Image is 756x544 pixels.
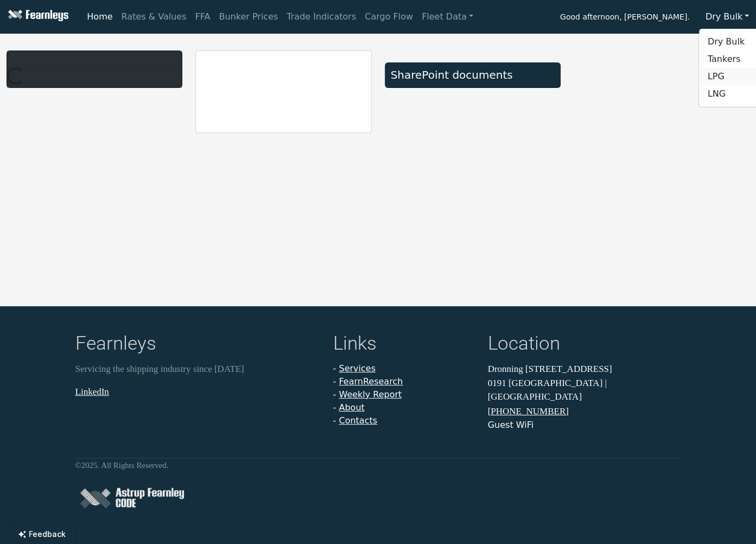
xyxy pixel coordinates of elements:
[560,9,690,27] span: Good afternoon, [PERSON_NAME].
[282,6,360,28] a: Trade Indicators
[488,332,681,358] h4: Location
[75,362,320,376] p: Servicing the shipping industry since [DATE]
[333,401,475,414] li: -
[417,6,478,28] a: Fleet Data
[333,414,475,427] li: -
[339,376,403,387] a: FearnResearch
[117,6,191,28] a: Rates & Values
[196,51,371,132] iframe: report archive
[333,362,475,375] li: -
[391,68,555,81] div: SharePoint documents
[333,388,475,401] li: -
[698,7,756,27] button: Dry Bulk
[214,6,282,28] a: Bunker Prices
[82,6,117,28] a: Home
[339,402,364,413] a: About
[339,415,377,426] a: Contacts
[488,406,569,416] a: [PHONE_NUMBER]
[75,332,320,358] h4: Fearnleys
[339,389,402,400] a: Weekly Report
[333,375,475,388] li: -
[75,461,169,470] small: © 2025 . All Rights Reserved.
[191,6,215,28] a: FFA
[488,376,681,404] p: 0191 [GEOGRAPHIC_DATA] | [GEOGRAPHIC_DATA]
[75,387,109,397] a: LinkedIn
[360,6,417,28] a: Cargo Flow
[339,363,375,374] a: Services
[5,10,68,23] img: Fearnleys Logo
[488,362,681,376] p: Dronning [STREET_ADDRESS]
[333,332,475,358] h4: Links
[488,419,533,432] button: Guest WiFi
